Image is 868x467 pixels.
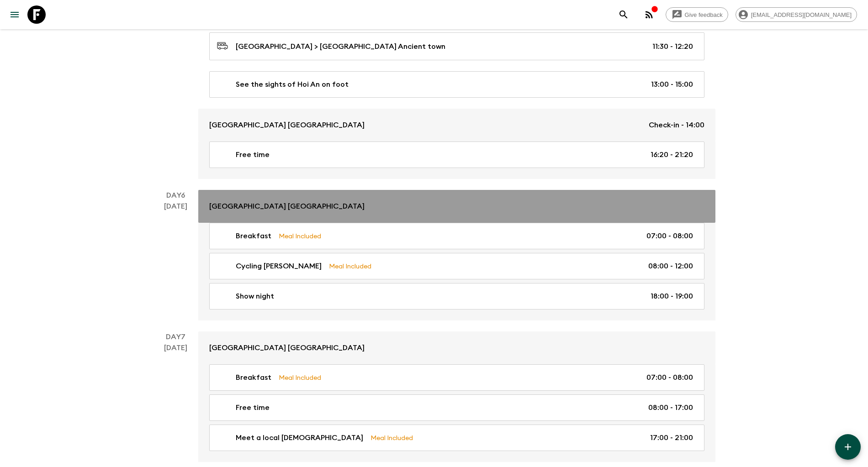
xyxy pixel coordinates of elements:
a: Free time16:20 - 21:20 [209,142,704,168]
p: [GEOGRAPHIC_DATA] > [GEOGRAPHIC_DATA] Ancient town [236,41,445,52]
p: Meal Included [279,231,321,241]
p: 16:20 - 21:20 [651,149,693,160]
p: [GEOGRAPHIC_DATA] [GEOGRAPHIC_DATA] [209,120,365,131]
a: Give feedback [666,7,728,22]
p: Meal Included [279,373,321,383]
button: menu [5,5,24,24]
p: Free time [236,149,270,160]
a: See the sights of Hoi An on foot13:00 - 15:00 [209,71,704,98]
p: Day 6 [153,190,198,201]
a: [GEOGRAPHIC_DATA] [GEOGRAPHIC_DATA] [198,331,715,364]
a: [GEOGRAPHIC_DATA] [GEOGRAPHIC_DATA] [198,190,715,223]
p: Breakfast [236,372,271,383]
span: Give feedback [680,11,728,18]
a: BreakfastMeal Included07:00 - 08:00 [209,364,704,391]
p: 07:00 - 08:00 [646,372,693,383]
a: Cycling [PERSON_NAME]Meal Included08:00 - 12:00 [209,253,704,279]
a: [GEOGRAPHIC_DATA] [GEOGRAPHIC_DATA]Check-in - 14:00 [198,109,715,142]
p: Day 7 [153,331,198,342]
a: [GEOGRAPHIC_DATA] > [GEOGRAPHIC_DATA] Ancient town11:30 - 12:20 [209,32,704,60]
p: Meal Included [329,261,371,271]
a: Free time08:00 - 17:00 [209,394,704,421]
a: BreakfastMeal Included07:00 - 08:00 [209,223,704,249]
p: Meet a local [DEMOGRAPHIC_DATA] [236,432,363,443]
p: 13:00 - 15:00 [651,79,693,90]
p: See the sights of Hoi An on foot [236,79,349,90]
p: Cycling [PERSON_NAME] [236,261,322,272]
p: 11:30 - 12:20 [652,41,693,52]
p: Breakfast [236,231,271,241]
p: 08:00 - 12:00 [648,261,693,272]
p: Check-in - 14:00 [649,120,704,131]
p: Meal Included [370,433,413,443]
div: [DATE] [164,342,187,462]
p: [GEOGRAPHIC_DATA] [GEOGRAPHIC_DATA] [209,201,365,212]
a: Meet a local [DEMOGRAPHIC_DATA]Meal Included17:00 - 21:00 [209,425,704,451]
p: 17:00 - 21:00 [650,432,693,443]
p: Free time [236,402,270,413]
button: search adventures [614,5,633,24]
p: 07:00 - 08:00 [646,231,693,241]
p: [GEOGRAPHIC_DATA] [GEOGRAPHIC_DATA] [209,342,365,353]
div: [DATE] [164,201,187,320]
a: Show night18:00 - 19:00 [209,283,704,310]
div: [EMAIL_ADDRESS][DOMAIN_NAME] [736,7,857,22]
p: Show night [236,291,274,302]
p: 18:00 - 19:00 [651,291,693,302]
p: 08:00 - 17:00 [648,402,693,413]
span: [EMAIL_ADDRESS][DOMAIN_NAME] [746,11,857,18]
